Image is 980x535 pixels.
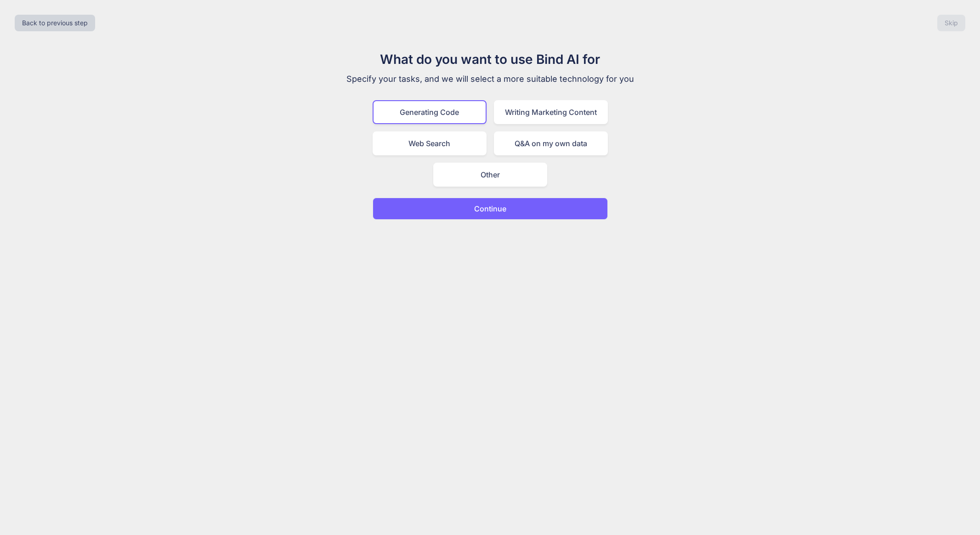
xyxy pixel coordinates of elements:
div: Other [433,163,547,187]
div: Web Search [373,131,487,155]
button: Back to previous step [15,15,95,31]
div: Generating Code [373,100,487,124]
div: Writing Marketing Content [494,100,608,124]
button: Skip [937,15,965,31]
h1: What do you want to use Bind AI for [336,50,645,69]
div: Q&A on my own data [494,131,608,155]
p: Continue [474,203,506,214]
button: Continue [373,198,608,220]
p: Specify your tasks, and we will select a more suitable technology for you [336,73,645,85]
